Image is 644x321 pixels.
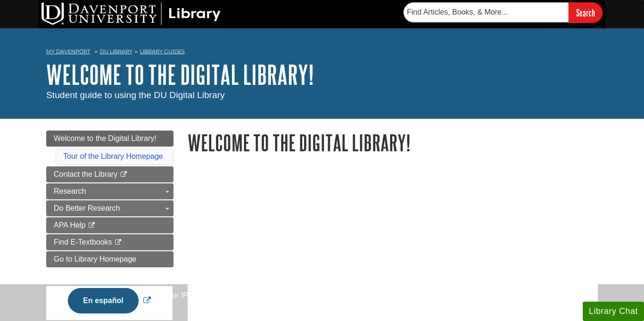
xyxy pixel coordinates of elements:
i: This link opens in a new window [88,222,96,229]
i: This link opens in a new window [120,172,128,178]
a: My Davenport [46,48,90,56]
nav: breadcrumb [46,45,598,60]
a: DU Library [100,48,132,55]
span: Find E-Textbooks [54,238,112,246]
i: This link opens in a new window [114,239,122,246]
h1: Welcome to the Digital Library! [188,131,598,155]
a: Welcome to the Digital Library! [46,131,173,147]
span: APA Help [54,221,85,229]
span: Student guide to using the DU Digital Library [46,90,225,100]
button: En español [68,288,138,313]
button: Library Chat [583,302,644,321]
a: Welcome to the Digital Library! [46,60,314,89]
a: APA Help [46,217,173,233]
a: Link opens in new window [66,296,153,305]
span: Research [54,187,86,195]
input: Find Articles, Books, & More... [404,2,569,22]
form: Searches DU Library's articles, books, and more [404,2,603,23]
a: Contact the Library [46,166,173,182]
span: Welcome to the Digital Library! [54,134,157,142]
a: Tour of the Library Homepage [63,152,163,160]
a: Find E-Textbooks [46,234,173,250]
input: Search [569,2,603,23]
span: Contact the Library [54,170,117,178]
a: Go to Library Homepage [46,251,173,267]
a: Research [46,183,173,199]
a: Do Better Research [46,200,173,216]
img: DU Library [41,2,221,25]
span: Do Better Research [54,204,120,212]
span: Go to Library Homepage [54,255,136,263]
a: Library Guides [140,48,185,55]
